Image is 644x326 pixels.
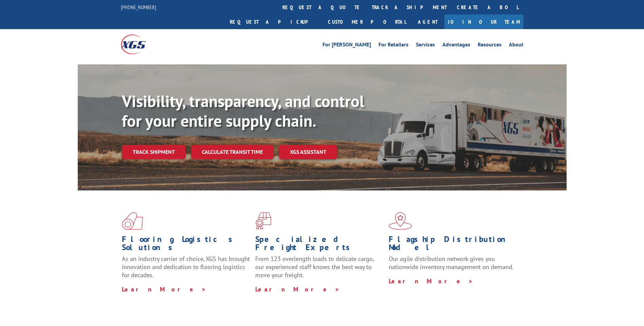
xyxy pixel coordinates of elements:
a: Customer Portal [323,15,411,29]
a: Join Our Team [444,15,523,29]
a: Services [416,42,435,49]
a: Agent [411,15,444,29]
a: [PHONE_NUMBER] [121,4,156,11]
h1: Flooring Logistics Solutions [122,235,250,255]
a: Request a pickup [225,15,323,29]
h1: Specialized Freight Experts [255,235,384,255]
h1: Flagship Distribution Model [389,235,517,255]
span: As an industry carrier of choice, XGS has brought innovation and dedication to flooring logistics... [122,255,250,279]
a: Advantages [442,42,470,49]
img: xgs-icon-total-supply-chain-intelligence-red [122,212,143,230]
a: XGS ASSISTANT [279,145,337,159]
img: xgs-icon-focused-on-flooring-red [255,212,271,230]
a: For [PERSON_NAME] [323,42,371,49]
a: Learn More > [389,277,473,285]
span: Our agile distribution network gives you nationwide inventory management on demand. [389,255,514,271]
a: Track shipment [122,145,186,159]
a: Learn More > [255,285,340,293]
a: Calculate transit time [191,145,274,159]
a: Learn More > [122,285,206,293]
img: xgs-icon-flagship-distribution-model-red [389,212,412,230]
p: From 123 overlength loads to delicate cargo, our experienced staff knows the best way to move you... [255,255,384,285]
a: About [509,42,523,49]
a: For Retailers [379,42,408,49]
a: Resources [478,42,501,49]
b: Visibility, transparency, and control for your entire supply chain. [122,90,364,131]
